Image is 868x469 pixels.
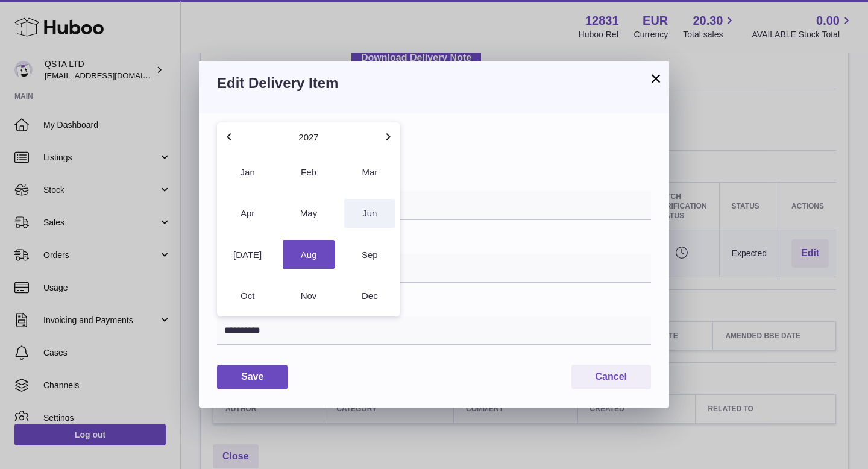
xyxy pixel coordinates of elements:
div: 841720 [217,131,651,157]
label: Batch Reference [217,239,651,251]
label: Huboo SKU Number [217,131,651,143]
button: 2027 [298,133,318,142]
button: Jun [344,199,395,228]
label: Sent Quantity [217,177,651,188]
button: May [283,199,334,228]
button: Save [217,365,288,389]
button: Oct [222,282,273,310]
h3: Edit Delivery Item [217,74,651,93]
button: Aug [283,240,334,269]
button: Sep [344,240,395,269]
label: Best before date [217,302,651,313]
button: [DATE] [222,240,273,269]
button: Cancel [571,365,651,389]
button: Nov [283,282,334,310]
button: Apr [222,199,273,228]
button: Jan [222,157,273,186]
button: Dec [344,282,395,310]
button: Feb [283,157,334,186]
button: Mar [344,157,395,186]
button: × [649,71,663,86]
